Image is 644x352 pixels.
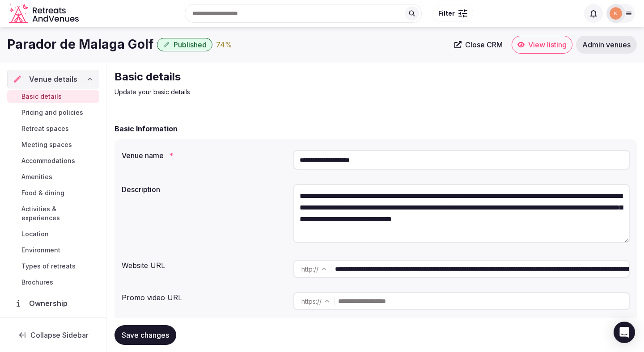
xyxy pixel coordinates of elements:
[21,140,72,149] span: Meeting spaces
[21,189,64,197] span: Food & dining
[21,278,53,287] span: Brochures
[7,187,99,199] a: Food & dining
[174,40,207,49] span: Published
[528,40,567,49] span: View listing
[576,36,637,54] a: Admin venues
[465,40,503,49] span: Close CRM
[7,276,99,289] a: Brochures
[157,38,212,51] button: Published
[21,262,76,271] span: Types of retreats
[7,106,99,119] a: Pricing and policies
[7,171,99,183] a: Amenities
[610,7,622,20] img: katsabado
[21,108,83,117] span: Pricing and policies
[21,230,49,239] span: Location
[438,9,455,18] span: Filter
[9,4,80,24] svg: Retreats and Venues company logo
[21,92,62,101] span: Basic details
[122,331,169,339] span: Save changes
[512,36,572,54] a: View listing
[21,172,52,181] span: Amenities
[449,36,508,54] a: Close CRM
[122,289,286,303] div: Promo video URL
[432,5,473,22] button: Filter
[7,244,99,256] a: Environment
[7,138,99,151] a: Meeting spaces
[122,186,286,193] label: Description
[7,260,99,272] a: Types of retreats
[21,205,96,222] span: Activities & experiences
[7,203,99,224] a: Activities & experiences
[582,40,631,49] span: Admin venues
[21,124,69,133] span: Retreat spaces
[21,246,60,255] span: Environment
[29,298,71,309] span: Ownership
[30,331,89,339] span: Collapse Sidebar
[114,123,178,134] h2: Basic Information
[7,155,99,167] a: Accommodations
[216,39,232,50] button: 74%
[7,325,99,345] button: Collapse Sidebar
[7,316,99,335] a: Administration
[7,294,99,313] a: Ownership
[7,122,99,135] a: Retreat spaces
[7,36,153,53] h1: Parador de Malaga Golf
[614,322,635,343] div: Open Intercom Messenger
[114,325,176,345] button: Save changes
[7,228,99,240] a: Location
[114,88,415,96] p: Update your basic details
[9,4,80,24] a: Visit the homepage
[122,152,286,159] label: Venue name
[114,70,415,84] h2: Basic details
[29,74,77,84] span: Venue details
[7,90,99,103] a: Basic details
[216,39,232,50] div: 74 %
[122,256,286,271] div: Website URL
[21,156,75,165] span: Accommodations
